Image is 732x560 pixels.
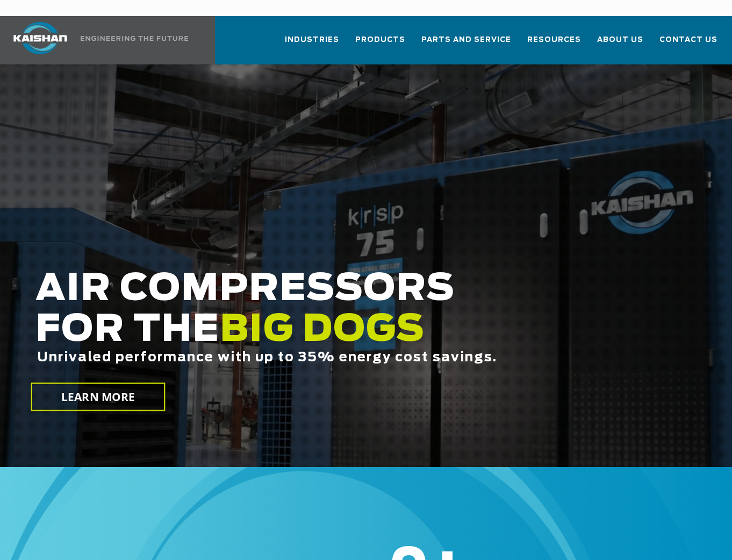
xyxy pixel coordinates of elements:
a: LEARN MORE [31,383,166,411]
span: Resources [527,34,581,46]
h2: AIR COMPRESSORS FOR THE [35,269,584,398]
span: Industries [285,34,339,46]
span: LEARN MORE [61,389,135,405]
span: About Us [597,34,643,46]
a: About Us [597,26,643,62]
a: Parts and Service [421,26,511,62]
a: Resources [527,26,581,62]
span: Products [355,34,405,46]
img: Engineering the future [81,36,188,41]
a: Industries [285,26,339,62]
a: Products [355,26,405,62]
a: Contact Us [659,26,717,62]
span: Parts and Service [421,34,511,46]
span: Contact Us [659,34,717,46]
span: Unrivaled performance with up to 35% energy cost savings. [37,351,497,364]
span: BIG DOGS [220,312,425,348]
